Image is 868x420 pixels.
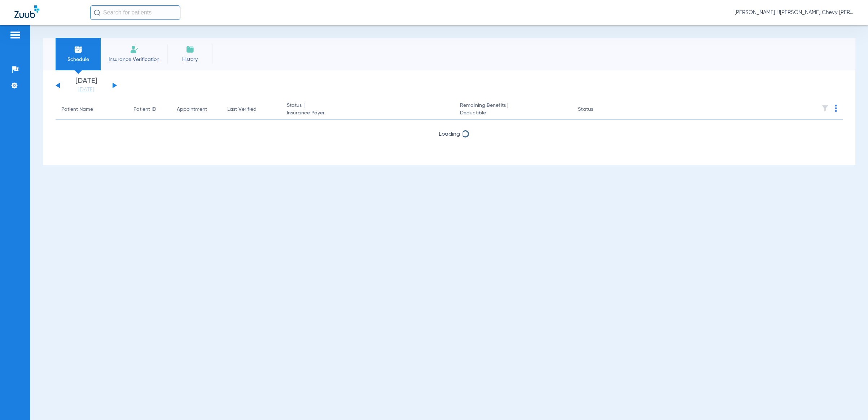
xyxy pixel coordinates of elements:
a: [DATE] [65,86,108,93]
img: Schedule [74,45,83,54]
div: Last Verified [227,106,275,113]
div: Patient Name [61,106,122,113]
img: group-dot-blue.svg [835,105,837,112]
div: Last Verified [227,106,257,113]
li: [DATE] [65,78,108,93]
span: History [173,56,207,63]
img: History [186,45,194,54]
div: Patient ID [133,106,165,113]
img: hamburger-icon [9,31,21,39]
div: Patient Name [61,106,93,113]
img: Search Icon [94,9,100,16]
img: Manual Insurance Verification [130,45,139,54]
span: Loading [439,131,460,137]
div: Appointment [177,106,216,113]
div: Appointment [177,106,207,113]
th: Remaining Benefits | [454,100,572,120]
span: Deductible [460,109,566,117]
img: Zuub Logo [14,5,39,18]
span: [PERSON_NAME] L![PERSON_NAME] Chevy [PERSON_NAME] DDS., INC. [735,9,854,16]
th: Status [572,100,621,120]
div: Patient ID [133,106,156,113]
img: filter.svg [821,105,829,112]
th: Status | [281,100,454,120]
span: Schedule [61,56,95,63]
span: Insurance Verification [106,56,162,63]
input: Search for patients [90,5,180,20]
span: Insurance Payer [287,109,448,117]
